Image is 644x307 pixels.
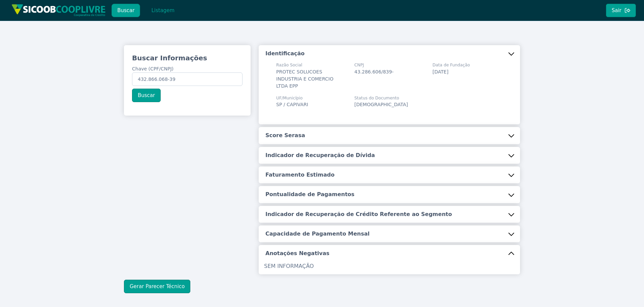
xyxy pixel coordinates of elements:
[259,45,520,62] button: Identificação
[259,147,520,164] button: Indicador de Recuperação de Dívida
[259,225,520,242] button: Capacidade de Pagamento Mensal
[432,62,470,68] span: Data de Fundação
[259,245,520,262] button: Anotações Negativas
[265,191,354,198] h5: Pontualidade de Pagamentos
[276,62,346,68] span: Razão Social
[265,250,329,257] h5: Anotações Negativas
[111,4,140,17] button: Buscar
[132,66,173,71] span: Chave (CPF/CNPJ)
[265,152,375,159] h5: Indicador de Recuperação de Dívida
[259,166,520,183] button: Faturamento Estimado
[276,102,308,107] span: SP / CAPIVARI
[11,4,106,17] img: img/sicoob_cooplivre.png
[606,4,636,17] button: Sair
[146,4,180,17] button: Listagem
[259,206,520,223] button: Indicador de Recuperação de Crédito Referente ao Segmento
[132,89,161,102] button: Buscar
[276,69,333,89] span: PROTEC SOLUCOES INDUSTRIA E COMERCIO LTDA EPP
[124,280,190,293] button: Gerar Parecer Técnico
[259,127,520,144] button: Score Serasa
[132,53,243,63] h3: Buscar Informações
[264,262,515,270] p: SEM INFORMAÇÃO
[265,171,334,179] h5: Faturamento Estimado
[354,69,394,74] span: 43.286.606/839-
[265,132,305,139] h5: Score Serasa
[354,62,394,68] span: CNPJ
[259,186,520,203] button: Pontualidade de Pagamentos
[132,72,243,86] input: Chave (CPF/CNPJ)
[265,50,304,57] h5: Identificação
[276,95,308,101] span: UF/Município
[354,102,408,107] span: [DEMOGRAPHIC_DATA]
[432,69,448,74] span: [DATE]
[265,230,369,238] h5: Capacidade de Pagamento Mensal
[265,211,452,218] h5: Indicador de Recuperação de Crédito Referente ao Segmento
[354,95,408,101] span: Status do Documento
